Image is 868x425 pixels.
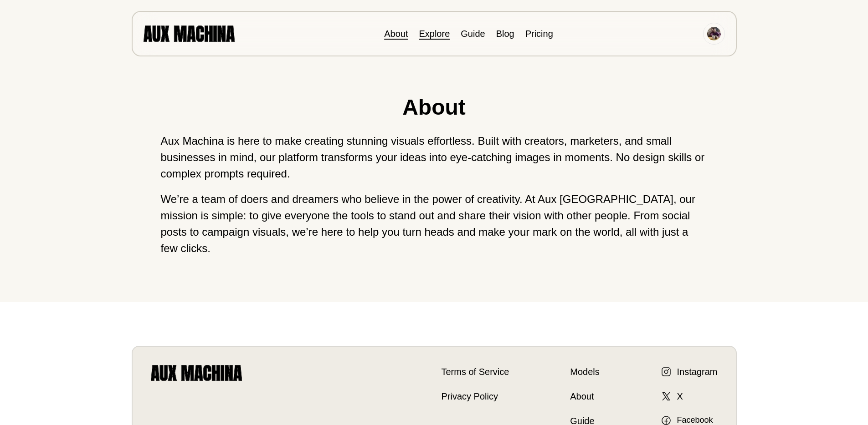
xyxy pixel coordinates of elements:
a: Explore [419,29,450,39]
h1: About [161,91,708,124]
a: About [570,390,599,403]
a: About [384,29,408,39]
img: AUX MACHINA [144,25,235,41]
p: Aux Machina is here to make creating stunning visuals effortless. Built with creators, marketers,... [161,133,708,182]
img: X [661,391,672,402]
a: Guide [461,29,485,39]
a: Terms of Service [442,365,509,379]
p: We’re a team of doers and dreamers who believe in the power of creativity. At Aux [GEOGRAPHIC_DAT... [161,191,708,257]
a: Instagram [661,365,718,379]
a: Pricing [525,29,553,39]
img: Instagram [661,366,672,377]
a: Privacy Policy [442,390,509,403]
a: Blog [496,29,514,39]
img: Avatar [707,27,721,40]
a: X [661,390,683,403]
a: Models [570,365,599,379]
